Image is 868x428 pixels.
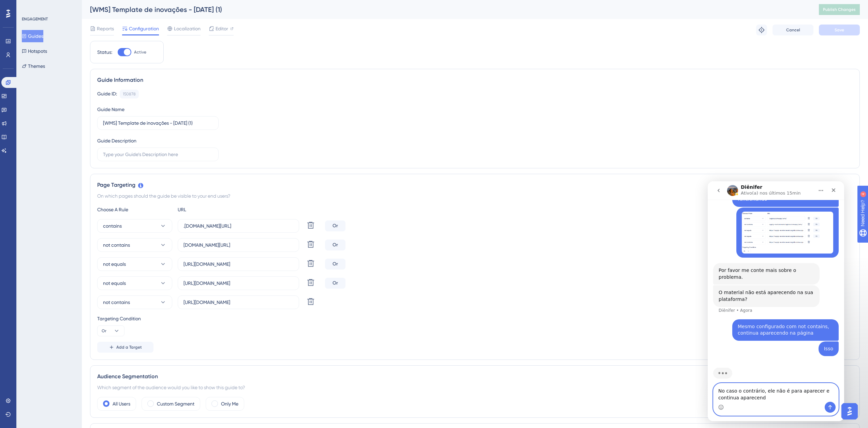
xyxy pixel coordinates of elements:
[325,240,345,250] div: Or
[708,181,844,421] iframe: Intercom live chat
[22,60,45,72] button: Themes
[823,7,856,12] span: Publish Changes
[102,328,106,334] span: Or
[216,25,228,33] span: Editor
[221,400,238,408] label: Only Me
[97,372,853,381] div: Audience Segmentation
[103,222,122,230] span: contains
[97,257,172,271] button: not equals
[129,25,159,33] span: Configuration
[835,27,844,33] span: Save
[103,279,126,287] span: not equals
[97,192,853,200] div: On which pages should the guide be visible to your end users?
[183,260,293,268] input: yourwebsite.com/path
[97,315,853,323] div: Targeting Condition
[97,181,853,189] div: Page Targeting
[97,205,172,214] div: Choose A Rule
[103,151,213,158] input: Type your Guide’s Description here
[786,27,800,33] span: Cancel
[97,90,117,98] div: Guide ID:
[47,3,49,9] div: 4
[325,220,345,231] div: Or
[97,342,153,353] button: Add a Target
[97,105,124,113] div: Guide Name
[134,49,146,55] span: Active
[103,241,130,249] span: not contains
[103,260,126,268] span: not equals
[819,25,860,35] button: Save
[97,137,136,145] div: Guide Description
[97,276,172,290] button: not equals
[839,401,860,422] iframe: UserGuiding AI Assistant Launcher
[174,25,201,33] span: Localization
[123,91,136,97] div: 150878
[157,400,194,408] label: Custom Segment
[22,16,48,22] div: ENGAGEMENT
[103,119,213,127] input: Type your Guide’s Name here
[183,222,293,230] input: yourwebsite.com/path
[183,279,293,287] input: yourwebsite.com/path
[116,345,142,350] span: Add a Target
[183,241,293,249] input: yourwebsite.com/path
[97,25,114,33] span: Reports
[90,5,802,14] div: [WMS] Template de inovações - [DATE] (1)
[97,76,853,84] div: Guide Information
[22,30,43,42] button: Guides
[97,325,124,336] button: Or
[22,45,47,57] button: Hotspots
[773,25,813,35] button: Cancel
[97,383,853,392] div: Which segment of the audience would you like to show this guide to?
[103,298,130,306] span: not contains
[97,219,172,233] button: contains
[325,278,345,289] div: Or
[97,295,172,309] button: not contains
[97,48,112,56] div: Status:
[325,259,345,270] div: Or
[16,2,43,10] span: Need Help?
[97,238,172,252] button: not contains
[178,205,253,214] div: URL
[819,4,860,15] button: Publish Changes
[183,299,293,306] input: yourwebsite.com/path
[113,400,130,408] label: All Users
